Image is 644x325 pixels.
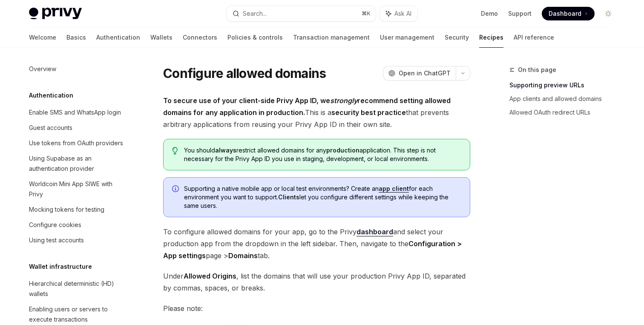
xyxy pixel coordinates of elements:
[330,96,357,105] em: strongly
[331,108,406,117] strong: security best practice
[227,6,376,21] button: Search...⌘K
[394,9,411,18] span: Ask AI
[29,235,84,245] div: Using test accounts
[29,153,126,174] div: Using Supabase as an authentication provider
[22,105,131,120] a: Enable SMS and WhatsApp login
[601,7,615,20] button: Toggle dark mode
[22,135,131,151] a: Use tokens from OAuth providers
[215,147,236,154] strong: always
[326,147,359,154] strong: production
[29,204,104,215] div: Mocking tokens for testing
[22,233,131,248] a: Using test accounts
[184,272,236,280] strong: Allowed Origins
[22,176,131,202] a: Worldcoin Mini App SIWE with Privy
[509,92,622,106] a: App clients and allowed domains
[29,64,56,74] div: Overview
[479,27,503,48] a: Recipes
[380,6,417,21] button: Ask AI
[445,27,469,48] a: Security
[29,279,126,299] div: Hierarchical deterministic (HD) wallets
[29,8,82,20] img: light logo
[509,106,622,119] a: Allowed OAuth redirect URLs
[542,7,595,20] a: Dashboard
[29,138,123,148] div: Use tokens from OAuth providers
[172,147,178,155] svg: Tip
[150,27,172,48] a: Wallets
[399,69,451,78] span: Open in ChatGPT
[184,184,461,210] span: Supporting a native mobile app or local test environments? Create an for each environment you wan...
[518,65,556,75] span: On this page
[183,27,217,48] a: Connectors
[227,27,283,48] a: Policies & controls
[163,270,470,294] span: Under , list the domains that will use your production Privy App ID, separated by commas, spaces,...
[22,61,131,77] a: Overview
[29,262,92,272] h5: Wallet infrastructure
[508,9,532,18] a: Support
[29,304,126,325] div: Enabling users or servers to execute transactions
[163,66,326,81] h1: Configure allowed domains
[509,78,622,92] a: Supporting preview URLs
[383,66,456,81] button: Open in ChatGPT
[163,302,470,314] span: Please note:
[163,226,470,262] span: To configure allowed domains for your app, go to the Privy and select your production app from th...
[22,202,131,217] a: Mocking tokens for testing
[22,151,131,176] a: Using Supabase as an authentication provider
[380,27,434,48] a: User management
[22,120,131,135] a: Guest accounts
[163,96,451,117] strong: To secure use of your client-side Privy App ID, we recommend setting allowed domains for any appl...
[362,10,371,17] span: ⌘ K
[66,27,86,48] a: Basics
[29,220,81,230] div: Configure cookies
[379,185,409,193] a: app client
[228,251,258,260] strong: Domains
[29,27,56,48] a: Welcome
[481,9,498,18] a: Demo
[293,27,370,48] a: Transaction management
[163,95,470,130] span: This is a that prevents arbitrary applications from reusing your Privy App ID in their own site.
[278,193,299,201] strong: Clients
[29,90,73,101] h5: Authentication
[29,123,72,133] div: Guest accounts
[29,107,121,118] div: Enable SMS and WhatsApp login
[243,9,267,19] div: Search...
[96,27,140,48] a: Authentication
[172,185,181,194] svg: Info
[22,276,131,302] a: Hierarchical deterministic (HD) wallets
[356,227,393,236] a: dashboard
[29,179,126,199] div: Worldcoin Mini App SIWE with Privy
[22,217,131,233] a: Configure cookies
[184,146,461,163] span: You should restrict allowed domains for any application. This step is not necessary for the Privy...
[514,27,554,48] a: API reference
[549,9,581,18] span: Dashboard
